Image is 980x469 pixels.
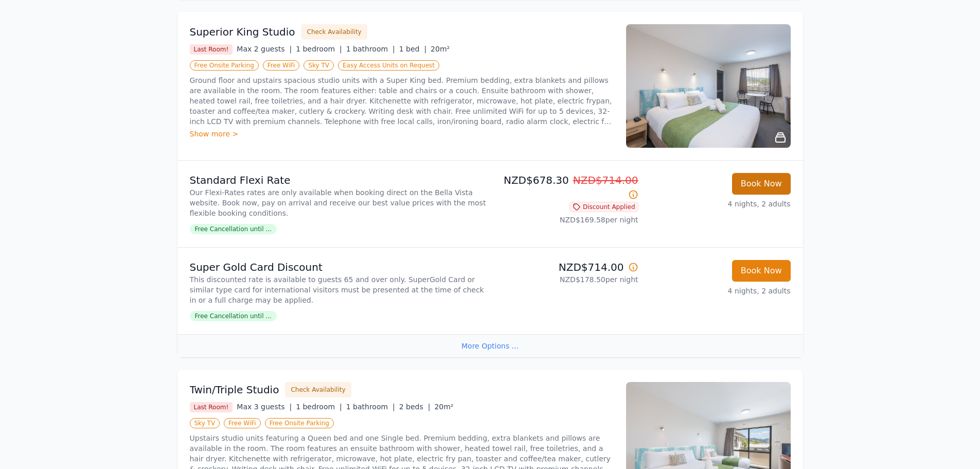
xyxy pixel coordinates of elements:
[237,45,292,53] span: Max 2 guests |
[647,286,791,296] p: 4 nights, 2 adults
[190,129,614,139] div: Show more >
[224,418,261,428] span: Free WiFi
[296,45,342,53] span: 1 bedroom |
[237,403,292,411] span: Max 3 guests |
[338,60,439,71] span: Easy Access Units on Request
[434,403,453,411] span: 20m²
[296,403,342,411] span: 1 bedroom |
[265,418,334,428] span: Free Onsite Parking
[190,60,259,71] span: Free Onsite Parking
[399,403,431,411] span: 2 beds |
[301,24,367,40] button: Check Availability
[494,260,638,274] p: NZD$714.00
[263,60,300,71] span: Free WiFi
[190,173,486,187] p: Standard Flexi Rate
[190,311,277,321] span: Free Cancellation until ...
[494,215,638,225] p: NZD$169.58 per night
[190,44,233,55] span: Last Room!
[285,382,351,397] button: Check Availability
[569,202,638,212] span: Discount Applied
[190,418,220,428] span: Sky TV
[190,75,614,127] p: Ground floor and upstairs spacious studio units with a Super King bed. Premium bedding, extra bla...
[346,45,395,53] span: 1 bathroom |
[190,25,295,39] h3: Superior King Studio
[177,334,803,357] div: More Options ...
[732,260,791,282] button: Book Now
[304,60,334,71] span: Sky TV
[647,199,791,209] p: 4 nights, 2 adults
[190,224,277,234] span: Free Cancellation until ...
[346,403,395,411] span: 1 bathroom |
[190,402,233,412] span: Last Room!
[190,187,486,218] p: Our Flexi-Rates rates are only available when booking direct on the Bella Vista website. Book now...
[399,45,426,53] span: 1 bed |
[431,45,450,53] span: 20m²
[573,174,638,186] span: NZD$714.00
[190,274,486,305] p: This discounted rate is available to guests 65 and over only. SuperGold Card or similar type card...
[494,274,638,285] p: NZD$178.50 per night
[190,383,279,397] h3: Twin/Triple Studio
[494,173,638,202] p: NZD$678.30
[732,173,791,195] button: Book Now
[190,260,486,274] p: Super Gold Card Discount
